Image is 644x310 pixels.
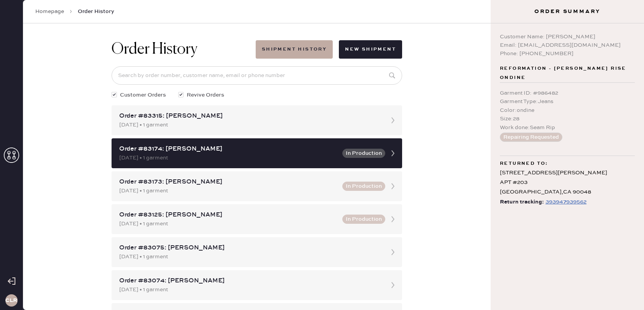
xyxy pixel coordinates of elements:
[120,91,166,99] span: Customer Orders
[500,106,635,115] div: Color : ondine
[119,243,381,253] div: Order #83075: [PERSON_NAME]
[500,197,544,207] span: Return tracking:
[112,66,402,85] input: Search by order number, customer name, email or phone number
[119,144,338,154] div: Order #83174: [PERSON_NAME]
[112,40,197,59] h1: Order History
[119,154,338,162] div: [DATE] • 1 garment
[78,8,114,15] span: Order History
[500,49,635,58] div: Phone: [PHONE_NUMBER]
[545,197,586,207] div: https://www.fedex.com/apps/fedextrack/?tracknumbers=393947939562&cntry_code=US
[119,220,338,228] div: [DATE] • 1 garment
[5,298,17,303] h3: CLR
[119,121,381,129] div: [DATE] • 1 garment
[119,177,338,187] div: Order #83173: [PERSON_NAME]
[500,115,635,123] div: Size : 28
[500,159,548,168] span: Returned to:
[491,8,644,15] h3: Order Summary
[500,97,635,106] div: Garment Type : Jeans
[339,40,402,59] button: New Shipment
[500,133,562,142] button: Repairing Requested
[119,276,381,285] div: Order #83074: [PERSON_NAME]
[119,253,381,261] div: [DATE] • 1 garment
[608,276,641,308] iframe: Front Chat
[256,40,333,59] button: Shipment History
[342,215,385,224] button: In Production
[500,33,635,41] div: Customer Name: [PERSON_NAME]
[342,182,385,191] button: In Production
[500,168,635,197] div: [STREET_ADDRESS][PERSON_NAME] APT #203 [GEOGRAPHIC_DATA] , CA 90048
[119,285,381,294] div: [DATE] • 1 garment
[500,41,635,49] div: Email: [EMAIL_ADDRESS][DOMAIN_NAME]
[119,187,338,195] div: [DATE] • 1 garment
[544,197,586,207] a: 393947939562
[35,8,64,15] a: Homepage
[500,123,635,132] div: Work done : Seam Rip
[119,210,338,220] div: Order #83125: [PERSON_NAME]
[500,64,635,82] span: Reformation - [PERSON_NAME] RISE ondine
[187,91,224,99] span: Revive Orders
[342,149,385,158] button: In Production
[500,89,635,97] div: Garment ID : # 986482
[119,112,381,121] div: Order #83315: [PERSON_NAME]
